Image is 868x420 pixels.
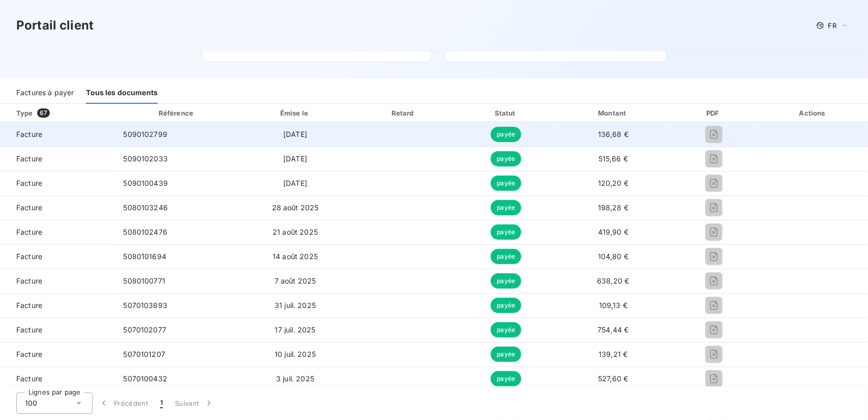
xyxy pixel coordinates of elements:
span: 1 [160,398,163,408]
span: 136,68 € [598,130,628,138]
div: Retard [354,108,454,118]
span: 17 juil. 2025 [275,325,316,334]
span: 5070101207 [123,350,165,358]
span: Facture [8,178,107,188]
div: Actions [760,108,866,118]
span: 527,60 € [598,374,628,383]
span: Facture [8,349,107,359]
button: Suivant [169,393,220,414]
span: payée [491,249,521,264]
span: 5070102077 [123,325,166,334]
span: 198,28 € [598,203,628,212]
span: 5070100432 [123,374,167,383]
span: Facture [8,227,107,237]
button: 1 [154,393,169,414]
span: payée [491,273,521,289]
div: Émise le [241,108,350,118]
span: 419,90 € [598,228,628,236]
span: 7 août 2025 [275,276,316,285]
span: 5090102799 [123,130,167,138]
span: 10 juil. 2025 [275,350,316,358]
span: 14 août 2025 [273,252,318,261]
span: 3 juil. 2025 [276,374,314,383]
span: payée [491,151,521,166]
div: Tous les documents [86,82,158,104]
span: payée [491,225,521,240]
span: 5070103893 [123,301,167,310]
button: Précédent [93,393,154,414]
span: [DATE] [283,179,307,187]
span: FR [828,21,836,30]
div: Statut [458,108,555,118]
span: Facture [8,374,107,384]
span: Facture [8,251,107,262]
span: 100 [25,398,37,408]
div: Type [10,108,113,118]
span: 120,20 € [598,179,628,187]
div: Factures à payer [16,82,74,104]
span: 754,44 € [597,325,628,334]
span: 139,21 € [598,350,627,358]
span: payée [491,127,521,142]
span: 104,80 € [598,252,628,261]
span: Facture [8,276,107,286]
span: Facture [8,325,107,335]
span: [DATE] [283,154,307,163]
span: Facture [8,300,107,311]
span: 5080101694 [123,252,166,261]
span: 109,13 € [599,301,627,310]
span: payée [491,347,521,362]
span: Facture [8,154,107,164]
span: 28 août 2025 [272,203,319,212]
span: 67 [37,108,50,118]
span: 5080103246 [123,203,168,212]
span: 515,66 € [598,154,628,163]
div: Référence [159,109,193,117]
span: 31 juil. 2025 [275,301,316,310]
span: 5090100439 [123,179,168,187]
span: 21 août 2025 [273,228,318,236]
span: Facture [8,203,107,213]
span: payée [491,200,521,215]
span: 638,20 € [597,276,629,285]
h3: Portail client [16,16,94,35]
div: Montant [559,108,668,118]
span: payée [491,322,521,338]
div: PDF [672,108,757,118]
span: payée [491,371,521,386]
span: 5080102476 [123,228,167,236]
span: 5080100771 [123,276,165,285]
span: [DATE] [283,130,307,138]
span: 5090102033 [123,154,168,163]
span: payée [491,176,521,191]
span: Facture [8,129,107,139]
span: payée [491,298,521,313]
